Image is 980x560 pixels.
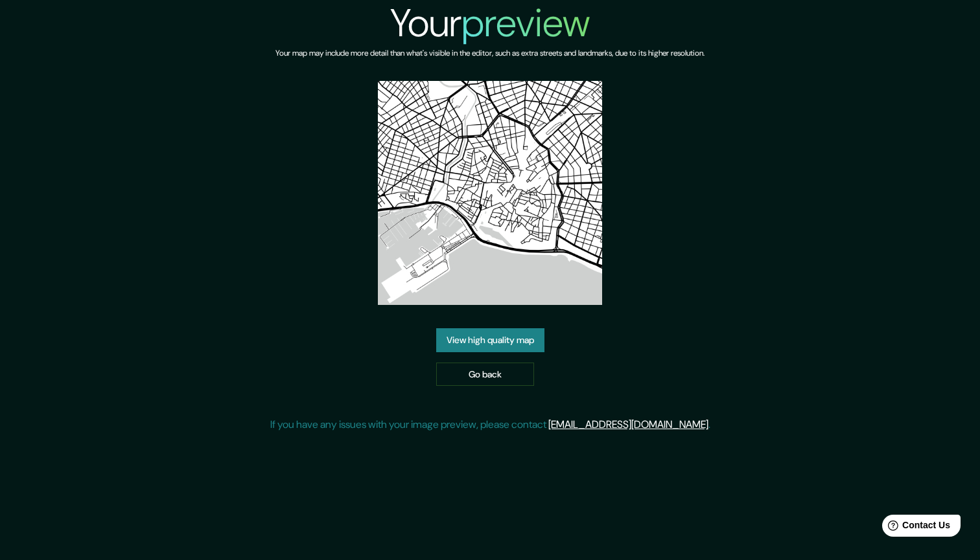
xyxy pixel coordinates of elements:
iframe: Help widget launcher [865,510,966,546]
img: created-map-preview [378,81,602,305]
a: View high quality map [436,328,544,352]
h6: Your map may include more detail than what's visible in the editor, such as extra streets and lan... [275,47,705,60]
p: If you have any issues with your image preview, please contact . [270,417,710,432]
a: [EMAIL_ADDRESS][DOMAIN_NAME] [548,418,708,431]
a: Go back [436,363,534,386]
